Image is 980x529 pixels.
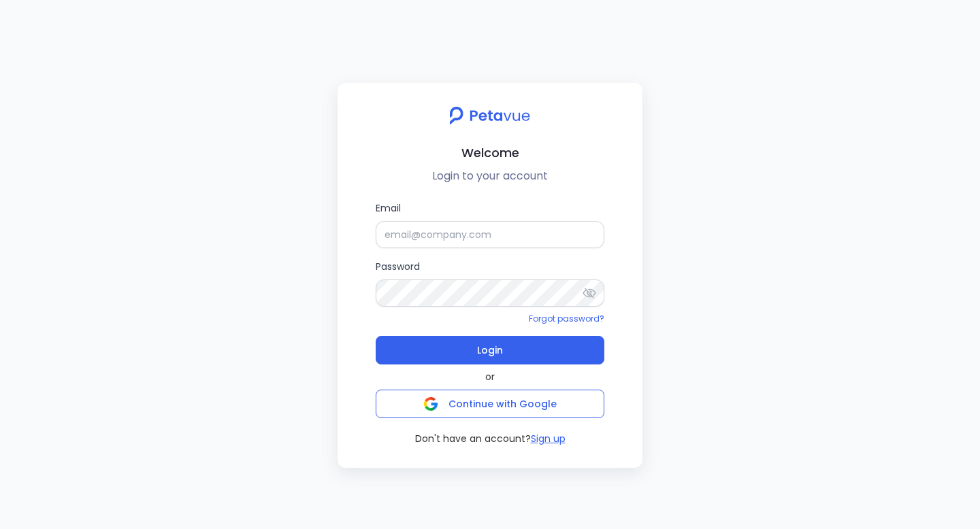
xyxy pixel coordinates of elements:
[376,336,604,364] button: Login
[529,313,604,324] a: Forgot password?
[448,397,557,411] span: Continue with Google
[376,221,604,248] input: Email
[376,390,604,418] button: Continue with Google
[376,201,604,248] label: Email
[348,143,632,163] h2: Welcome
[440,99,539,132] img: petavue logo
[348,168,632,184] p: Login to your account
[376,259,604,307] label: Password
[531,432,566,446] button: Sign up
[485,370,495,384] span: or
[376,279,604,307] input: Password
[477,341,503,360] span: Login
[415,432,531,446] span: Don't have an account?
